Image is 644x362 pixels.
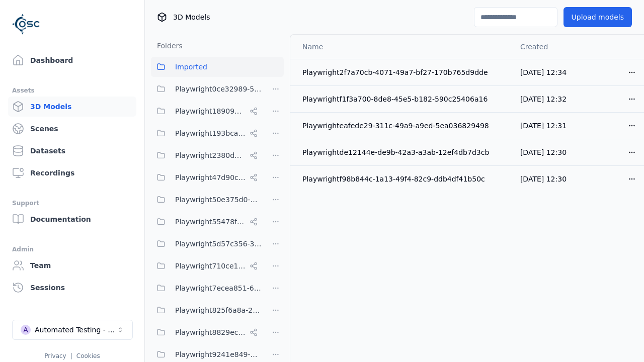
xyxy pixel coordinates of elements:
button: Playwright5d57c356-39f7-47ed-9ab9-d0409ac6cddc [151,234,262,254]
div: Assets [12,84,132,97]
a: Scenes [8,119,136,139]
span: Playwright7ecea851-649a-419a-985e-fcff41a98b20 [175,282,262,294]
a: Dashboard [8,50,136,70]
span: Playwright50e375d0-6f38-48a7-96e0-b0dcfa24b72f [175,194,262,206]
span: | [70,352,72,359]
button: Upload models [563,7,632,27]
a: Team [8,255,136,276]
span: Playwright18909032-8d07-45c5-9c81-9eec75d0b16b [175,105,246,117]
div: Playwrighteafede29-311c-49a9-a9ed-5ea036829498 [302,121,504,131]
button: Playwright710ce123-85fd-4f8c-9759-23c3308d8830 [151,256,262,276]
a: Documentation [8,209,136,229]
div: Playwright2f7a70cb-4071-49a7-bf27-170b765d9dde [302,67,504,77]
img: Logo [12,10,40,38]
button: Select a workspace [12,320,133,340]
button: Playwright18909032-8d07-45c5-9c81-9eec75d0b16b [151,101,262,121]
span: Playwright2380d3f5-cebf-494e-b965-66be4d67505e [175,149,246,161]
h3: Folders [151,41,183,51]
div: Playwrightf1f3a700-8de8-45e5-b182-590c25406a16 [302,94,504,104]
span: 3D Models [173,12,210,22]
div: Admin [12,243,132,255]
a: Privacy [44,352,66,359]
span: [DATE] 12:30 [520,148,567,156]
div: A [21,325,31,335]
span: [DATE] 12:30 [520,175,567,183]
div: Automated Testing - Playwright [35,325,116,335]
a: Sessions [8,278,136,298]
span: Playwright193bca0e-57fa-418d-8ea9-45122e711dc7 [175,127,246,139]
span: Playwright8829ec83-5e68-4376-b984-049061a310ed [175,326,246,338]
button: Playwright50e375d0-6f38-48a7-96e0-b0dcfa24b72f [151,190,262,210]
button: Playwright0ce32989-52d0-45cf-b5b9-59d5033d313a [151,79,262,99]
th: Created [512,35,579,59]
div: Support [12,197,132,209]
a: Recordings [8,163,136,183]
span: Playwright9241e849-7ba1-474f-9275-02cfa81d37fc [175,348,262,360]
span: Playwright0ce32989-52d0-45cf-b5b9-59d5033d313a [175,83,262,95]
div: Playwrightf98b844c-1a13-49f4-82c9-ddb4df41b50c [302,174,504,184]
span: Playwright825f6a8a-2a7a-425c-94f7-650318982f69 [175,304,262,316]
a: 3D Models [8,97,136,117]
span: Playwright5d57c356-39f7-47ed-9ab9-d0409ac6cddc [175,238,262,250]
span: Playwright55478f86-28dc-49b8-8d1f-c7b13b14578c [175,216,246,228]
a: Datasets [8,141,136,161]
button: Playwright55478f86-28dc-49b8-8d1f-c7b13b14578c [151,212,262,232]
button: Playwright193bca0e-57fa-418d-8ea9-45122e711dc7 [151,123,262,143]
button: Playwright7ecea851-649a-419a-985e-fcff41a98b20 [151,278,262,298]
span: [DATE] 12:31 [520,122,567,130]
span: [DATE] 12:34 [520,68,567,76]
span: Playwright47d90cf2-c635-4353-ba3b-5d4538945666 [175,171,246,184]
button: Imported [151,57,284,77]
span: [DATE] 12:32 [520,95,567,103]
button: Playwright8829ec83-5e68-4376-b984-049061a310ed [151,322,262,342]
span: Playwright710ce123-85fd-4f8c-9759-23c3308d8830 [175,260,246,272]
button: Playwright2380d3f5-cebf-494e-b965-66be4d67505e [151,145,262,165]
a: Cookies [76,352,100,359]
button: Playwright825f6a8a-2a7a-425c-94f7-650318982f69 [151,300,262,320]
span: Imported [175,61,207,73]
th: Name [290,35,512,59]
div: Playwrightde12144e-de9b-42a3-a3ab-12ef4db7d3cb [302,147,504,157]
button: Playwright47d90cf2-c635-4353-ba3b-5d4538945666 [151,167,262,188]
